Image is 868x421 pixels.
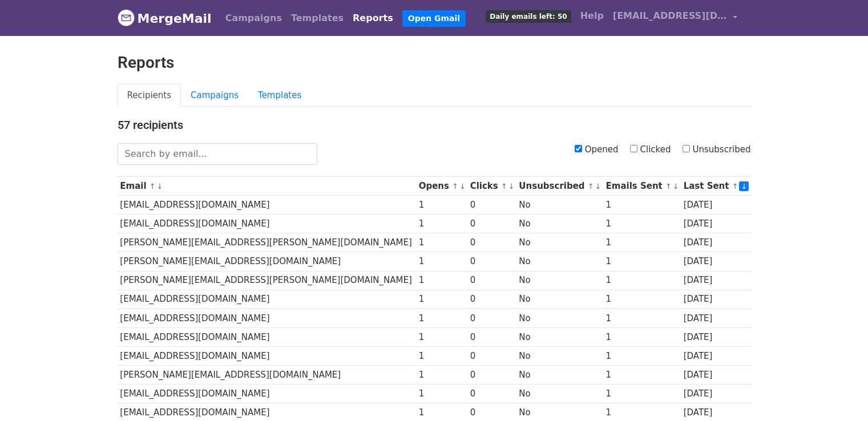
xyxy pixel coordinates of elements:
[603,177,681,196] th: Emails Sent
[739,181,749,191] a: ↓
[681,327,751,346] td: [DATE]
[118,6,212,30] a: MergeMail
[603,384,681,403] td: 1
[603,309,681,327] td: 1
[481,5,575,27] a: Daily emails left: 50
[416,177,467,196] th: Opens
[416,196,467,214] td: 1
[416,384,467,403] td: 1
[416,309,467,327] td: 1
[416,290,467,309] td: 1
[467,346,516,365] td: 0
[603,327,681,346] td: 1
[118,233,416,252] td: [PERSON_NAME][EMAIL_ADDRESS][PERSON_NAME][DOMAIN_NAME]
[118,309,416,327] td: [EMAIL_ADDRESS][DOMAIN_NAME]
[603,196,681,214] td: 1
[467,214,516,233] td: 0
[467,196,516,214] td: 0
[588,182,594,191] a: ↑
[416,233,467,252] td: 1
[681,252,751,271] td: [DATE]
[221,7,286,30] a: Campaigns
[416,214,467,233] td: 1
[118,9,135,26] img: MergeMail logo
[732,182,738,191] a: ↑
[595,182,601,191] a: ↓
[508,182,515,191] a: ↓
[603,233,681,252] td: 1
[467,309,516,327] td: 0
[681,366,751,384] td: [DATE]
[416,346,467,365] td: 1
[516,177,603,196] th: Unsubscribed
[118,196,416,214] td: [EMAIL_ADDRESS][DOMAIN_NAME]
[486,10,571,23] span: Daily emails left: 50
[402,10,466,27] a: Open Gmail
[118,84,181,107] a: Recipients
[459,182,466,191] a: ↓
[118,214,416,233] td: [EMAIL_ADDRESS][DOMAIN_NAME]
[681,214,751,233] td: [DATE]
[681,290,751,309] td: [DATE]
[681,346,751,365] td: [DATE]
[516,214,603,233] td: No
[248,84,311,107] a: Templates
[603,346,681,365] td: 1
[501,182,507,191] a: ↑
[516,290,603,309] td: No
[516,196,603,214] td: No
[603,366,681,384] td: 1
[416,252,467,271] td: 1
[681,196,751,214] td: [DATE]
[603,214,681,233] td: 1
[516,384,603,403] td: No
[118,177,416,196] th: Email
[118,327,416,346] td: [EMAIL_ADDRESS][DOMAIN_NAME]
[516,327,603,346] td: No
[150,182,156,191] a: ↑
[681,309,751,327] td: [DATE]
[118,143,317,165] input: Search by email...
[467,177,516,196] th: Clicks
[681,271,751,290] td: [DATE]
[467,290,516,309] td: 0
[516,346,603,365] td: No
[157,182,163,191] a: ↓
[118,53,751,72] h2: Reports
[681,177,751,196] th: Last Sent
[516,309,603,327] td: No
[603,271,681,290] td: 1
[118,252,416,271] td: [PERSON_NAME][EMAIL_ADDRESS][DOMAIN_NAME]
[681,384,751,403] td: [DATE]
[118,271,416,290] td: [PERSON_NAME][EMAIL_ADDRESS][PERSON_NAME][DOMAIN_NAME]
[630,145,637,152] input: Clicked
[286,7,348,30] a: Templates
[575,143,619,156] label: Opened
[416,366,467,384] td: 1
[118,290,416,309] td: [EMAIL_ADDRESS][DOMAIN_NAME]
[516,233,603,252] td: No
[665,182,672,191] a: ↑
[467,233,516,252] td: 0
[683,145,690,152] input: Unsubscribed
[118,118,751,132] h4: 57 recipients
[467,366,516,384] td: 0
[467,327,516,346] td: 0
[118,366,416,384] td: [PERSON_NAME][EMAIL_ADDRESS][DOMAIN_NAME]
[516,366,603,384] td: No
[575,145,582,152] input: Opened
[467,384,516,403] td: 0
[681,233,751,252] td: [DATE]
[467,271,516,290] td: 0
[416,271,467,290] td: 1
[348,7,398,30] a: Reports
[603,290,681,309] td: 1
[576,5,608,27] a: Help
[516,252,603,271] td: No
[118,384,416,403] td: [EMAIL_ADDRESS][DOMAIN_NAME]
[467,252,516,271] td: 0
[452,182,458,191] a: ↑
[516,271,603,290] td: No
[630,143,671,156] label: Clicked
[603,252,681,271] td: 1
